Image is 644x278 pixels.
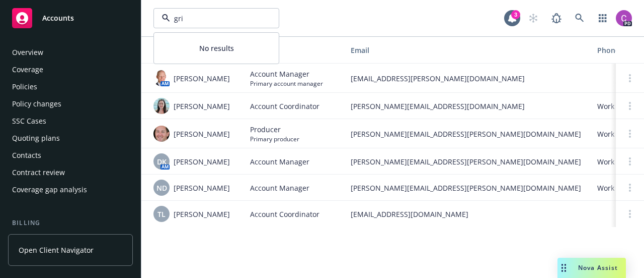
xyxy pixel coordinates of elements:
[8,182,133,198] a: Coverage gap analysis
[616,10,632,26] img: photo
[250,79,323,88] span: Primary account manager
[174,101,230,112] span: [PERSON_NAME]
[8,164,133,181] a: Contract review
[351,45,581,55] div: Email
[351,183,581,193] span: [PERSON_NAME][EMAIL_ADDRESS][PERSON_NAME][DOMAIN_NAME]
[154,33,279,64] span: No results
[8,130,133,146] a: Quoting plans
[250,101,319,112] span: Account Coordinator
[8,79,133,95] a: Policies
[351,209,581,219] span: [EMAIL_ADDRESS][DOMAIN_NAME]
[153,70,170,86] img: photo
[12,164,65,181] div: Contract review
[250,124,299,135] span: Producer
[250,69,323,79] span: Account Manager
[153,98,170,114] img: photo
[174,129,230,139] span: [PERSON_NAME]
[546,8,567,28] a: Report a Bug
[351,73,581,84] span: [EMAIL_ADDRESS][PERSON_NAME][DOMAIN_NAME]
[8,96,133,112] a: Policy changes
[174,156,230,167] span: [PERSON_NAME]
[570,8,590,28] a: Search
[351,129,581,139] span: [PERSON_NAME][EMAIL_ADDRESS][PERSON_NAME][DOMAIN_NAME]
[156,183,167,193] span: ND
[12,62,43,78] div: Coverage
[8,4,133,32] a: Accounts
[12,147,41,163] div: Contacts
[157,156,167,167] span: DK
[578,263,618,272] span: Nova Assist
[174,209,230,219] span: [PERSON_NAME]
[12,113,46,129] div: SSC Cases
[250,183,309,193] span: Account Manager
[511,9,520,18] div: 3
[174,183,230,193] span: [PERSON_NAME]
[8,113,133,129] a: SSC Cases
[523,8,543,28] a: Start snowing
[8,44,133,61] a: Overview
[8,62,133,78] a: Coverage
[153,126,170,142] img: photo
[157,209,166,219] span: TL
[351,156,581,167] span: [PERSON_NAME][EMAIL_ADDRESS][PERSON_NAME][DOMAIN_NAME]
[250,135,299,143] span: Primary producer
[250,156,309,167] span: Account Manager
[557,258,570,278] div: Drag to move
[12,182,87,198] div: Coverage gap analysis
[12,130,60,146] div: Quoting plans
[557,258,626,278] button: Nova Assist
[351,101,581,112] span: [PERSON_NAME][EMAIL_ADDRESS][DOMAIN_NAME]
[250,209,319,219] span: Account Coordinator
[174,73,230,84] span: [PERSON_NAME]
[12,79,37,95] div: Policies
[42,14,74,22] span: Accounts
[12,44,43,61] div: Overview
[12,96,61,112] div: Policy changes
[19,245,94,255] span: Open Client Navigator
[170,13,259,24] input: Filter by keyword
[8,147,133,163] a: Contacts
[593,8,613,28] a: Switch app
[250,45,335,55] div: Role
[8,218,133,228] div: Billing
